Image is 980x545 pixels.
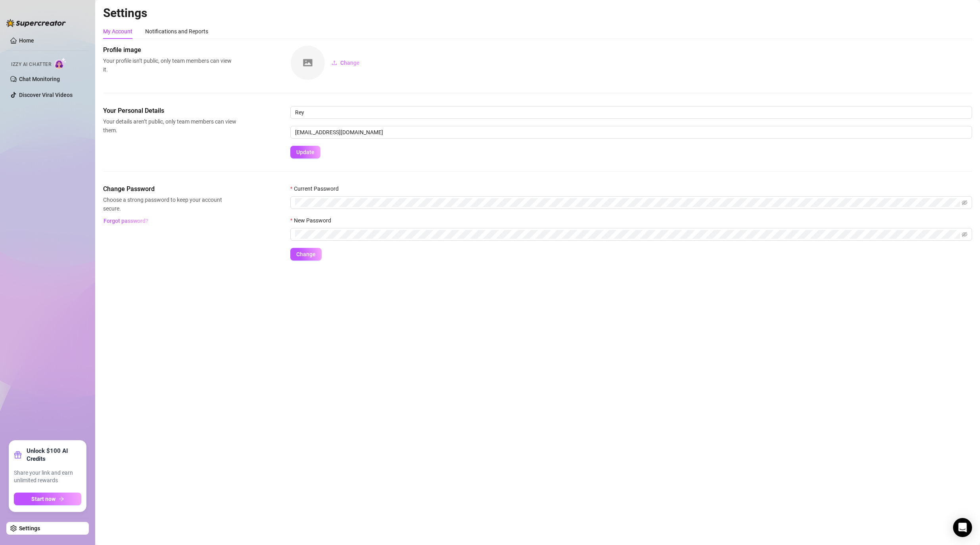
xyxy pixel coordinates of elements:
div: Notifications and Reports [145,27,208,36]
span: eye-invisible [962,200,967,205]
input: Enter name [290,106,972,119]
button: Update [290,146,320,158]
span: Share your link and earn unlimited rewards [14,469,81,485]
span: upload [332,60,337,66]
button: Change [290,248,322,261]
input: Enter new email [290,126,972,139]
span: Update [296,149,315,155]
a: Settings [19,525,40,531]
span: Your details aren’t public, only team members can view them. [103,117,236,135]
span: Izzy AI Chatter [11,61,51,68]
input: Current Password [295,198,960,207]
strong: Unlock $100 AI Credits [27,447,81,463]
a: Chat Monitoring [19,76,60,82]
span: Profile image [103,45,236,55]
span: arrow-right [59,496,64,502]
span: Choose a strong password to keep your account secure. [103,195,236,213]
span: eye-invisible [962,232,967,237]
span: Start now [31,496,56,502]
label: New Password [290,216,336,225]
button: Forgot password? [103,215,148,227]
h2: Settings [103,6,972,21]
div: My Account [103,27,132,36]
input: New Password [295,230,960,239]
a: Home [19,37,34,44]
img: square-placeholder.png [291,46,325,80]
span: Change [296,251,316,257]
span: Your profile isn’t public, only team members can view it. [103,56,236,74]
span: Change [340,60,360,66]
span: Your Personal Details [103,106,236,116]
img: AI Chatter [54,58,67,69]
button: Change [325,56,366,69]
img: logo-BBDzfeDw.svg [6,19,66,27]
span: Change Password [103,184,236,194]
label: Current Password [290,184,344,193]
div: Open Intercom Messenger [953,518,972,537]
button: Start nowarrow-right [14,493,81,505]
a: Discover Viral Videos [19,92,73,98]
span: Forgot password? [104,218,148,224]
span: gift [14,451,22,459]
